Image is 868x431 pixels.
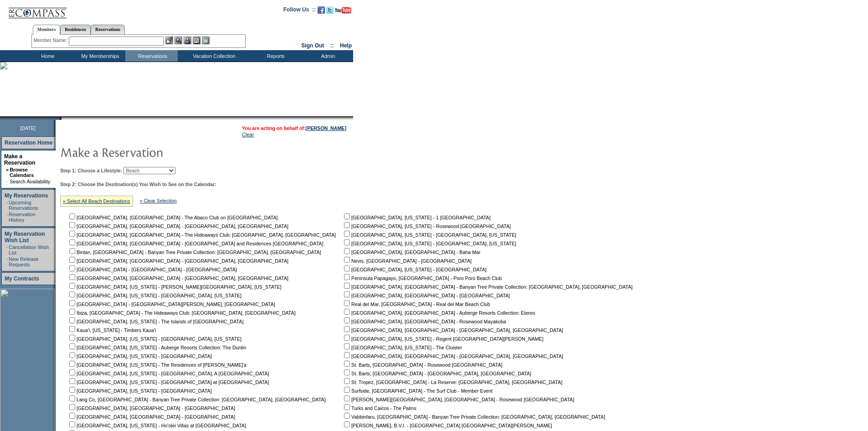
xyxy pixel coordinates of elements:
[342,327,563,333] nobr: [GEOGRAPHIC_DATA], [GEOGRAPHIC_DATA] - [GEOGRAPHIC_DATA], [GEOGRAPHIC_DATA]
[67,319,243,324] nobr: [GEOGRAPHIC_DATA], [US_STATE] - The Islands of [GEOGRAPHIC_DATA]
[67,267,237,272] nobr: [GEOGRAPHIC_DATA] - [GEOGRAPHIC_DATA] - [GEOGRAPHIC_DATA]
[342,275,502,281] nobr: Peninsula Papagayo, [GEOGRAPHIC_DATA] - Poro Poro Beach Club
[6,256,8,267] td: ·
[165,36,173,44] img: b_edit.gif
[342,267,487,272] nobr: [GEOGRAPHIC_DATA], [US_STATE] - [GEOGRAPHIC_DATA]
[342,414,605,420] nobr: Vabbinfaru, [GEOGRAPHIC_DATA] - Banyan Tree Private Collection: [GEOGRAPHIC_DATA], [GEOGRAPHIC_DATA]
[60,25,91,34] a: Residences
[60,143,242,161] img: pgTtlMakeReservation.gif
[91,25,125,34] a: Reservations
[6,212,8,223] td: ·
[301,50,353,62] td: Admin
[67,362,247,368] nobr: [GEOGRAPHIC_DATA], [US_STATE] - The Residences of [PERSON_NAME]'a
[67,379,269,385] nobr: [GEOGRAPHIC_DATA], [US_STATE] - [GEOGRAPHIC_DATA] at [GEOGRAPHIC_DATA]
[306,125,346,131] a: [PERSON_NAME]
[21,50,73,62] td: Home
[140,198,177,203] a: » Clear Selection
[73,50,125,62] td: My Memberships
[67,345,246,350] nobr: [GEOGRAPHIC_DATA], [US_STATE] - Auberge Resorts Collection: The Dunlin
[67,371,269,376] nobr: [GEOGRAPHIC_DATA], [US_STATE] - [GEOGRAPHIC_DATA], A [GEOGRAPHIC_DATA]
[67,388,212,394] nobr: [GEOGRAPHIC_DATA], [US_STATE] - [GEOGRAPHIC_DATA]
[342,353,563,359] nobr: [GEOGRAPHIC_DATA], [GEOGRAPHIC_DATA] - [GEOGRAPHIC_DATA], [GEOGRAPHIC_DATA]
[202,36,210,44] img: b_calculator.gif
[67,301,275,307] nobr: [GEOGRAPHIC_DATA] - [GEOGRAPHIC_DATA][PERSON_NAME], [GEOGRAPHIC_DATA]
[67,327,156,333] nobr: Kaua'i, [US_STATE] - Timbers Kaua'i
[301,42,324,49] a: Sign Out
[67,232,336,238] nobr: [GEOGRAPHIC_DATA], [GEOGRAPHIC_DATA] - The Hideaways Club: [GEOGRAPHIC_DATA], [GEOGRAPHIC_DATA]
[326,6,334,14] img: Follow us on Twitter
[6,167,9,172] b: »
[342,371,531,376] nobr: St. Barts, [GEOGRAPHIC_DATA] - [GEOGRAPHIC_DATA], [GEOGRAPHIC_DATA]
[67,405,235,411] nobr: [GEOGRAPHIC_DATA], [GEOGRAPHIC_DATA] - [GEOGRAPHIC_DATA]
[342,379,562,385] nobr: St. Tropez, [GEOGRAPHIC_DATA] - La Reserve: [GEOGRAPHIC_DATA], [GEOGRAPHIC_DATA]
[67,310,296,316] nobr: Ibiza, [GEOGRAPHIC_DATA] - The Hideaways Club: [GEOGRAPHIC_DATA], [GEOGRAPHIC_DATA]
[342,241,516,246] nobr: [GEOGRAPHIC_DATA], [US_STATE] - [GEOGRAPHIC_DATA], [US_STATE]
[318,9,325,15] a: Become our fan on Facebook
[6,200,8,211] td: ·
[330,42,334,49] span: ::
[67,353,212,359] nobr: [GEOGRAPHIC_DATA], [US_STATE] - [GEOGRAPHIC_DATA]
[342,310,535,316] nobr: [GEOGRAPHIC_DATA], [GEOGRAPHIC_DATA] - Auberge Resorts Collection: Etereo
[62,116,62,120] img: blank.gif
[67,241,323,246] nobr: [GEOGRAPHIC_DATA], [GEOGRAPHIC_DATA] - [GEOGRAPHIC_DATA] and Residences [GEOGRAPHIC_DATA]
[178,50,248,62] td: Vacation Collection
[58,116,62,120] img: promoShadowLeftCorner.gif
[10,179,50,184] a: Search Availability
[5,140,52,146] a: Reservation Home
[342,293,510,298] nobr: [GEOGRAPHIC_DATA], [GEOGRAPHIC_DATA] - [GEOGRAPHIC_DATA]
[67,284,282,290] nobr: [GEOGRAPHIC_DATA], [US_STATE] - [PERSON_NAME][GEOGRAPHIC_DATA], [US_STATE]
[184,36,191,44] img: Impersonate
[342,362,502,368] nobr: St. Barts, [GEOGRAPHIC_DATA] - Rosewood [GEOGRAPHIC_DATA]
[342,405,416,411] nobr: Turks and Caicos - The Palms
[60,182,216,187] b: Step 2: Choose the Destination(s) You Wish to See on the Calendar:
[342,345,462,350] nobr: [GEOGRAPHIC_DATA], [US_STATE] - The Cloister
[4,153,36,166] a: Make a Reservation
[342,223,511,229] nobr: [GEOGRAPHIC_DATA], [US_STATE] - Rosewood [GEOGRAPHIC_DATA]
[342,319,506,324] nobr: [GEOGRAPHIC_DATA], [GEOGRAPHIC_DATA] - Rosewood Mayakoba
[193,36,200,44] img: Reservations
[342,301,490,307] nobr: Real del Mar, [GEOGRAPHIC_DATA] - Real del Mar Beach Club
[9,244,49,255] a: Cancellation Wish List
[335,7,351,14] img: Subscribe to our YouTube Channel
[248,50,301,62] td: Reports
[242,125,346,131] span: You are acting on behalf of:
[63,198,130,204] a: » Select All Beach Destinations
[342,232,516,238] nobr: [GEOGRAPHIC_DATA], [US_STATE] - [GEOGRAPHIC_DATA], [US_STATE]
[67,414,235,420] nobr: [GEOGRAPHIC_DATA], [GEOGRAPHIC_DATA] - [GEOGRAPHIC_DATA]
[342,258,472,264] nobr: Nevis, [GEOGRAPHIC_DATA] - [GEOGRAPHIC_DATA]
[67,249,321,255] nobr: Bintan, [GEOGRAPHIC_DATA] - Banyan Tree Private Collection: [GEOGRAPHIC_DATA], [GEOGRAPHIC_DATA]
[318,6,325,14] img: Become our fan on Facebook
[342,423,552,428] nobr: [PERSON_NAME], B.V.I. - [GEOGRAPHIC_DATA] [GEOGRAPHIC_DATA][PERSON_NAME]
[175,36,182,44] img: View
[67,215,278,220] nobr: [GEOGRAPHIC_DATA], [GEOGRAPHIC_DATA] - The Abaco Club on [GEOGRAPHIC_DATA]
[342,249,480,255] nobr: [GEOGRAPHIC_DATA], [GEOGRAPHIC_DATA] - Baha Mar
[6,244,8,255] td: ·
[283,5,316,16] td: Follow Us ::
[242,132,254,137] a: Clear
[340,42,352,49] a: Help
[67,336,241,342] nobr: [GEOGRAPHIC_DATA], [US_STATE] - [GEOGRAPHIC_DATA], [US_STATE]
[5,192,48,199] a: My Reservations
[5,275,39,282] a: My Contracts
[10,167,34,178] a: Browse Calendars
[125,50,178,62] td: Reservations
[342,397,574,402] nobr: [PERSON_NAME][GEOGRAPHIC_DATA], [GEOGRAPHIC_DATA] - Rosewood [GEOGRAPHIC_DATA]
[67,397,326,402] nobr: Lang Co, [GEOGRAPHIC_DATA] - Banyan Tree Private Collection: [GEOGRAPHIC_DATA], [GEOGRAPHIC_DATA]
[6,179,9,184] td: ·
[20,125,36,131] span: [DATE]
[34,36,69,44] div: Member Name:
[335,9,351,15] a: Subscribe to our YouTube Channel
[342,336,544,342] nobr: [GEOGRAPHIC_DATA], [US_STATE] - Regent [GEOGRAPHIC_DATA][PERSON_NAME]
[9,256,38,267] a: New Release Requests
[67,258,288,264] nobr: [GEOGRAPHIC_DATA], [GEOGRAPHIC_DATA] - [GEOGRAPHIC_DATA], [GEOGRAPHIC_DATA]
[5,231,45,244] a: My Reservation Wish List
[342,388,493,394] nobr: Surfside, [GEOGRAPHIC_DATA] - The Surf Club - Member Event
[67,275,288,281] nobr: [GEOGRAPHIC_DATA], [GEOGRAPHIC_DATA] - [GEOGRAPHIC_DATA], [GEOGRAPHIC_DATA]
[60,168,122,173] b: Step 1: Choose a Lifestyle:
[33,25,61,35] a: Members
[326,9,334,15] a: Follow us on Twitter
[67,223,288,229] nobr: [GEOGRAPHIC_DATA], [GEOGRAPHIC_DATA] - [GEOGRAPHIC_DATA], [GEOGRAPHIC_DATA]
[342,215,491,220] nobr: [GEOGRAPHIC_DATA], [US_STATE] - 1 [GEOGRAPHIC_DATA]
[67,423,246,428] nobr: [GEOGRAPHIC_DATA], [US_STATE] - Ho'olei Villas at [GEOGRAPHIC_DATA]
[9,212,36,223] a: Reservation History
